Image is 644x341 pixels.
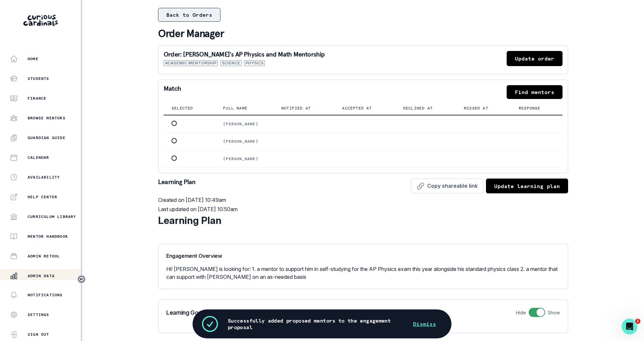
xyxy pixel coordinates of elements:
[28,115,65,121] p: Browse Mentors
[281,106,311,111] p: Notified at
[166,308,206,317] p: Learning Goals
[507,51,563,66] button: Update order
[23,15,58,26] img: Curious Cardinals Logo
[548,309,560,316] p: Show
[635,319,640,324] span: 1
[228,317,405,330] p: Successfully added proposed mentors to the engagement proposal
[172,106,193,111] p: Selected
[28,234,68,239] p: Mentor Handbook
[405,317,444,330] button: Dismiss
[223,106,247,111] p: Full name
[28,332,49,337] p: Sign Out
[403,106,433,111] p: Declined at
[28,214,76,219] p: Curriculum Library
[220,60,241,66] span: Science
[164,51,325,58] p: Order: [PERSON_NAME]'s AP Physics and Math Mentorship
[223,156,265,161] p: [PERSON_NAME]
[158,196,568,204] p: Created on [DATE] 10:49am
[223,139,265,144] p: [PERSON_NAME]
[158,205,568,213] p: Last updated on [DATE] 10:50am
[28,175,60,180] p: Availability
[28,155,49,160] p: Calendar
[28,273,55,279] p: Admin Data
[164,60,218,66] span: Academic Mentorship
[519,106,540,111] p: Response
[28,254,60,259] p: Admin Retool
[166,252,560,260] p: Engagement Overview
[158,179,196,193] p: Learning Plan
[158,213,568,228] div: Learning Plan
[411,179,483,193] button: Copy shareable link
[28,76,49,81] p: Students
[166,265,560,281] p: Hi! [PERSON_NAME] is looking for: 1. a mentor to support him in self-studying for the AP Physics ...
[77,275,86,283] button: Toggle sidebar
[28,312,49,317] p: Settings
[622,319,637,334] iframe: Intercom live chat
[486,179,568,193] button: Update learning plan
[464,106,488,111] p: Missed at
[28,96,46,101] p: Finance
[244,60,265,66] span: Physics
[28,135,65,140] p: Guardian Guide
[507,85,563,99] button: Find mentors
[158,8,220,22] button: Back to Orders
[223,121,265,127] p: [PERSON_NAME]
[516,309,526,316] p: Hide
[28,56,38,61] p: Home
[164,85,181,99] p: Match
[28,194,57,200] p: Help Center
[158,27,568,40] p: Order Manager
[342,106,372,111] p: Accepted at
[28,292,63,298] p: Notifications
